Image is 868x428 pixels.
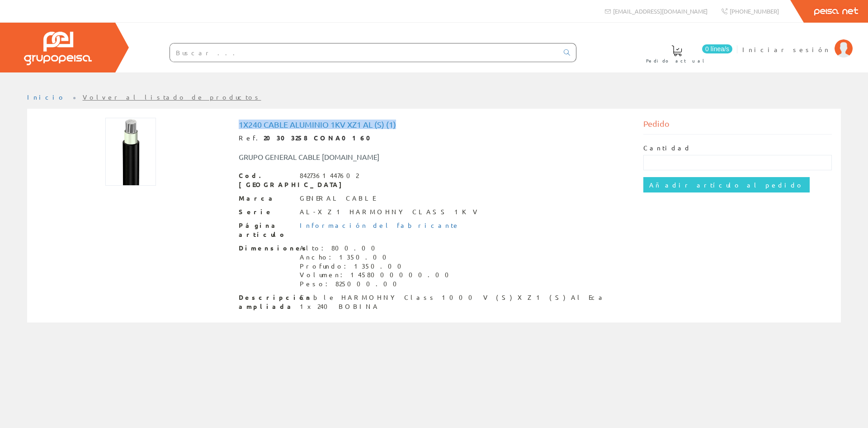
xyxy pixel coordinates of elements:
[643,177,810,192] input: Añadir artículo al pedido
[643,144,691,153] label: Cantidad
[239,120,630,129] h1: 1x240 Cable Aluminio 1kv Xz1 Al (s) (1)
[300,262,454,271] div: Profundo: 1350.00
[613,7,708,15] span: [EMAIL_ADDRESS][DOMAIN_NAME]
[264,134,377,142] strong: 20303258 CONA0160
[300,171,359,180] div: 8427361447602
[300,221,460,229] a: Información del fabricante
[646,56,708,65] span: Pedido actual
[24,32,92,65] img: Grupo Peisa
[300,270,454,279] div: Volumen: 1458000000.00
[300,194,375,203] div: GENERAL CABLE
[83,93,261,101] a: Volver al listado de productos
[239,134,630,143] div: Ref.
[239,171,293,189] span: Cod. [GEOGRAPHIC_DATA]
[300,279,454,289] div: Peso: 825000.00
[232,152,468,162] div: GRUPO GENERAL CABLE [DOMAIN_NAME]
[742,38,853,46] a: Iniciar sesión
[105,118,156,186] img: Foto artículo 1x240 Cable Aluminio 1kv Xz1 Al (s) (1) (112.5x150)
[702,44,732,53] span: 0 línea/s
[170,43,558,62] input: Buscar ...
[239,293,293,311] span: Descripción ampliada
[239,221,293,239] span: Página artículo
[239,244,293,253] span: Dimensiones
[300,293,630,311] div: Cable HARMOHNY Class 1000 V (S) XZ1 (S) Al Eca 1x240 BOBINA
[730,7,779,15] span: [PHONE_NUMBER]
[742,45,830,54] span: Iniciar sesión
[300,244,454,253] div: Alto: 800.00
[27,93,66,101] a: Inicio
[239,194,293,203] span: Marca
[643,118,832,135] div: Pedido
[300,207,480,216] div: AL-XZ1 HARMOHNY CLASS 1KV
[239,207,293,216] span: Serie
[300,253,454,262] div: Ancho: 1350.00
